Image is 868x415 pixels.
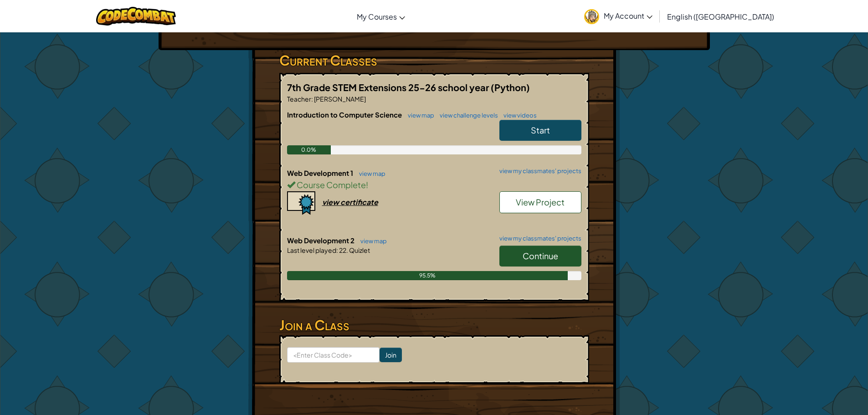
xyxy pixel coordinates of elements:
span: ! [366,179,368,190]
span: Quizlet [348,246,370,254]
img: avatar [584,9,599,24]
span: : [311,95,313,103]
span: Course Complete [295,179,366,190]
a: My Courses [352,4,410,29]
a: view map [356,237,387,245]
span: My Account [604,11,652,20]
span: [PERSON_NAME] [313,95,366,103]
a: view certificate [287,197,378,207]
span: View Project [516,197,565,207]
span: Introduction to Computer Science [287,110,403,119]
div: 95.5% [287,271,568,280]
h3: Current Classes [279,50,589,71]
a: My Account [580,2,657,31]
a: English ([GEOGRAPHIC_DATA]) [663,4,779,29]
h3: Join a Class [279,315,589,335]
span: (Python) [491,82,530,93]
a: view map [403,112,434,119]
span: Teacher [287,95,311,103]
span: Last level played [287,246,336,254]
span: English ([GEOGRAPHIC_DATA]) [667,12,774,21]
a: view challenge levels [435,112,498,119]
span: Web Development 1 [287,169,354,177]
a: view my classmates' projects [495,168,581,174]
span: Continue [523,251,558,261]
input: Join [380,348,402,362]
a: view map [354,170,385,177]
span: Web Development 2 [287,236,356,245]
div: 0.0% [287,145,331,154]
div: view certificate [322,197,378,207]
span: : [336,246,338,254]
a: view my classmates' projects [495,236,581,241]
span: Start [531,125,550,135]
span: 22. [338,246,348,254]
span: My Courses [357,12,397,21]
img: certificate-icon.png [287,191,315,215]
span: 7th Grade STEM Extensions 25-26 school year [287,82,491,93]
a: view videos [499,112,537,119]
input: <Enter Class Code> [287,347,380,363]
img: CodeCombat logo [96,7,176,26]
